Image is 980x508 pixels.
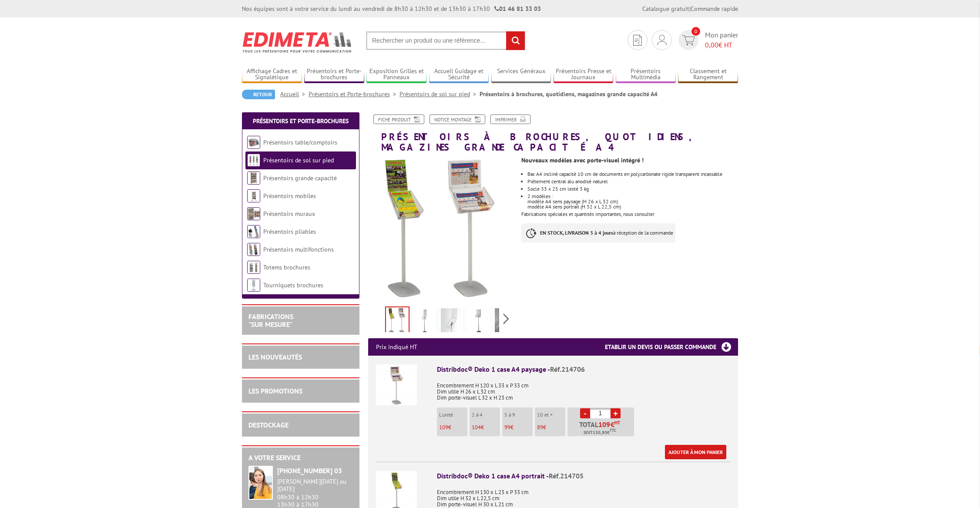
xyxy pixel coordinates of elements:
p: € [537,424,565,431]
li: Présentoirs à brochures, quotidiens, magazines grande capacité A4 [480,90,658,98]
a: Services Généraux [491,67,551,82]
a: Exposition Grilles et Panneaux [366,67,426,82]
img: distribdoc_deko_1_case_a4_portrait_214705_vide.jpg [414,308,435,335]
h3: Etablir un devis ou passer commande [605,338,738,356]
a: Présentoirs pliables [263,228,316,235]
img: distribdoc_deko_1_case_a4_portrait_214705_zoom_vide.jpg [441,308,462,335]
li: Socle 33 x 25 cm lesté 3 kg [527,186,738,192]
a: Accueil [280,90,309,98]
p: 10 et + [537,412,565,418]
sup: TTC [610,428,616,433]
a: Retour [242,90,275,99]
p: Total [570,421,634,436]
span: 109 [439,424,448,431]
img: devis rapide [657,35,667,45]
p: Encombrement H 120 x L 33 x P 33 cm Dim utile H 26 x L 32 cm Dim porte-visuel L 32 x H 23 cm [437,377,730,401]
img: Edimeta [242,26,353,58]
span: Next [502,312,510,326]
span: 99 [504,424,510,431]
a: Classement et Rangement [678,67,738,82]
img: devis rapide [633,35,642,46]
a: Présentoirs multifonctions [263,246,334,253]
li: Piètement central alu anodisé naturel [527,179,738,184]
img: Présentoirs grande capacité [247,172,260,185]
a: Présentoirs de sol sur pied [399,90,480,98]
p: 2 à 4 [472,412,500,418]
a: Présentoirs et Porte-brochures [304,67,364,82]
img: Présentoirs table/comptoirs [247,136,260,149]
img: widget-service.jpg [248,466,273,500]
div: [PERSON_NAME][DATE] au [DATE] [277,478,353,493]
h1: Présentoirs à brochures, quotidiens, magazines grande capacité A4 [362,114,745,152]
p: L'unité [439,412,467,418]
p: € [439,424,467,431]
a: Présentoirs mobiles [263,192,316,200]
p: 5 à 9 [504,412,533,418]
span: Soit € [584,429,616,436]
span: € HT [705,40,738,50]
img: Totems brochures [247,261,260,274]
input: rechercher [506,31,525,50]
li: Bac A4 incliné capacité 10 cm de documents en polycarbonate rigide transparent incassable [527,172,738,177]
img: Présentoirs mobiles [247,189,260,202]
img: devis rapide [682,35,695,45]
p: à réception de la commande [521,223,675,242]
p: € [504,424,533,431]
img: presentoirs_de_sol_214706_1.jpg [386,307,409,334]
img: Tourniquets brochures [247,279,260,292]
a: Présentoirs et Porte-brochures [309,90,399,98]
p: Encombrement H 130 x L 23 x P 33 cm Dim utile H 32 x L 22,5 cm Dim porte-visuel H 30 x L 21 cm [437,483,730,508]
img: presentoirs_de_sol_214706_1.jpg [368,157,515,303]
a: DESTOCKAGE [248,421,289,429]
a: FABRICATIONS"Sur Mesure" [248,312,293,329]
strong: EN STOCK, LIVRAISON 3 à 4 jours [540,229,613,236]
a: Imprimer [490,114,530,124]
img: Présentoirs multifonctions [247,243,260,256]
span: 109 [598,421,611,428]
span: 104 [472,424,481,431]
img: Présentoirs muraux [247,207,260,220]
span: 0 [691,27,700,36]
a: Présentoirs muraux [263,210,315,218]
strong: 01 46 81 33 03 [494,5,541,13]
span: Réf.214706 [550,365,585,373]
a: - [580,408,590,418]
span: € [611,421,614,428]
span: 89 [537,424,543,431]
a: Totems brochures [263,263,310,271]
a: + [611,408,621,418]
a: Accueil Guidage et Sécurité [429,67,489,82]
div: Nos équipes sont à votre service du lundi au vendredi de 8h30 à 12h30 et de 13h30 à 17h30 [242,4,541,13]
a: Ajouter à mon panier [665,445,726,459]
img: distribdoc_deko_1_case_a4_paysage_214706_paysage_vide.jpg [468,308,489,335]
a: Affichage Cadres et Signalétique [242,67,302,82]
input: Rechercher un produit ou une référence... [366,31,525,50]
div: Distribdoc® Deko 1 case A4 paysage - [437,364,730,374]
img: Distribdoc® Deko 1 case A4 paysage [376,364,417,405]
strong: Nouveaux modèles avec porte-visuel intégré ! [521,156,644,164]
a: Catalogue gratuit [642,5,689,13]
img: Présentoirs de sol sur pied [247,154,260,167]
div: Fabrications spéciales et quantités importantes, nous consulter [521,152,745,251]
a: Tourniquets brochures [263,281,323,289]
h2: A votre service [248,454,353,462]
img: distribdoc_deko_1_case_a4_paysage_214706_paysage_zoom_vide.jpg [495,308,516,335]
a: Présentoirs et Porte-brochures [253,117,349,125]
a: LES NOUVEAUTÉS [248,353,302,361]
img: Présentoirs pliables [247,225,260,238]
a: Présentoirs Presse et Journaux [554,67,614,82]
a: devis rapide 0 Mon panier 0,00€ HT [676,30,738,50]
span: Mon panier [705,30,738,50]
a: Fiche produit [373,114,424,124]
a: Notice Montage [430,114,485,124]
span: 0,00 [705,40,718,49]
a: Présentoirs grande capacité [263,174,337,182]
div: Distribdoc® Deko 1 case A4 portrait - [437,471,730,481]
span: Réf.214705 [549,471,584,480]
a: Présentoirs table/comptoirs [263,138,337,146]
a: Présentoirs de sol sur pied [263,156,334,164]
span: 130,80 [593,429,607,436]
p: € [472,424,500,431]
a: LES PROMOTIONS [248,387,302,395]
li: 2 modèles : modèle A4 sens paysage (H 26 x L 32 cm) modèle A4 sens portrait (H 32 x L 22,5 cm) [527,194,738,209]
